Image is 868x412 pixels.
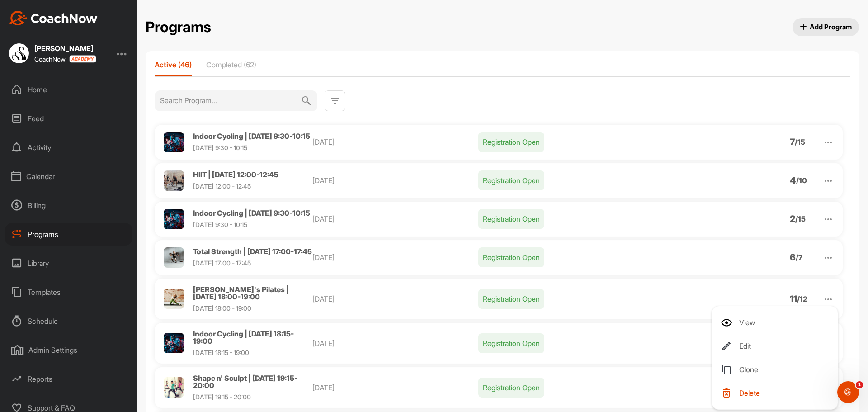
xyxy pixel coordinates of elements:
[193,132,310,141] span: Indoor Cycling | [DATE] 9:30-10:15
[721,319,732,327] img: pencil
[823,252,834,263] img: arrow_down
[164,209,184,229] img: Profile picture
[193,374,297,390] span: Shape n' Sculpt | [DATE] 19:15-20:00
[797,295,807,303] p: / 12
[193,285,289,301] span: [PERSON_NAME]'s Pilates | [DATE] 18:00-19:00
[823,294,834,305] img: arrow_down
[34,45,96,52] div: [PERSON_NAME]
[5,252,132,275] div: Library
[478,132,544,152] p: Registration Open
[721,364,732,375] img: flag
[301,90,312,111] img: svg+xml;base64,PHN2ZyB3aWR0aD0iMjQiIGhlaWdodD0iMjQiIHZpZXdCb3g9IjAgMCAyNCAyNCIgZmlsbD0ibm9uZSIgeG...
[69,55,96,63] img: CoachNow acadmey
[790,295,797,303] p: 11
[790,215,795,223] p: 2
[478,333,544,353] p: Registration Open
[721,315,832,330] li: View
[193,170,278,179] span: HIIT | [DATE] 12:00-12:45
[5,78,132,101] div: Home
[5,165,132,188] div: Calendar
[193,144,247,152] span: [DATE] 9:30 - 10:15
[330,95,340,106] img: svg+xml;base64,PHN2ZyB3aWR0aD0iMjQiIGhlaWdodD0iMjQiIHZpZXdCb3g9IjAgMCAyNCAyNCIgZmlsbD0ibm9uZSIgeG...
[795,138,805,146] p: / 15
[5,339,132,361] div: Admin Settings
[721,362,832,377] li: Clone
[721,341,732,351] img: pencil
[478,247,544,267] p: Registration Open
[160,90,301,110] input: Search Program...
[164,289,184,309] img: Profile picture
[206,60,256,69] p: Completed (62)
[478,209,544,229] p: Registration Open
[9,43,29,63] img: square_c8b22097c993bcfd2b698d1eae06ee05.jpg
[193,349,249,356] span: [DATE] 18:15 - 19:00
[193,221,247,228] span: [DATE] 9:30 - 10:15
[193,182,251,190] span: [DATE] 12:00 - 12:45
[312,175,478,186] p: [DATE]
[5,194,132,217] div: Billing
[5,368,132,390] div: Reports
[146,19,211,36] h2: Programs
[790,254,796,261] p: 6
[5,136,132,159] div: Activity
[5,107,132,130] div: Feed
[312,382,478,393] p: [DATE]
[312,252,478,263] p: [DATE]
[721,388,732,398] img: bin
[34,55,96,63] div: CoachNow
[164,333,184,353] img: Profile picture
[164,132,184,152] img: Profile picture
[478,378,544,398] p: Registration Open
[823,214,834,225] img: arrow_down
[739,389,760,397] span: Delete
[193,329,294,346] span: Indoor Cycling | [DATE] 18:15-19:00
[193,259,251,267] span: [DATE] 17:00 - 17:45
[5,281,132,303] div: Templates
[312,137,478,147] p: [DATE]
[837,381,859,403] iframe: Intercom live chat
[790,177,796,184] p: 4
[193,393,251,401] span: [DATE] 19:15 - 20:00
[800,22,852,32] span: Add Program
[795,215,806,223] p: / 15
[796,177,807,184] p: / 10
[856,381,863,388] span: 1
[721,339,832,353] li: Edit
[164,377,184,398] img: Profile picture
[796,254,802,261] p: / 7
[5,223,132,246] div: Programs
[5,310,132,332] div: Schedule
[193,247,312,256] span: Total Strength | [DATE] 17:00-17:45
[312,338,478,349] p: [DATE]
[155,60,192,69] p: Active (46)
[793,18,859,36] button: Add Program
[823,137,834,148] img: arrow_down
[312,213,478,224] p: [DATE]
[164,170,184,191] img: Profile picture
[9,11,98,25] img: CoachNow
[193,304,251,312] span: [DATE] 18:00 - 19:00
[478,289,544,309] p: Registration Open
[193,208,310,218] span: Indoor Cycling | [DATE] 9:30-10:15
[823,175,834,186] img: arrow_down
[312,294,478,304] p: [DATE]
[164,247,184,268] img: Profile picture
[790,138,795,146] p: 7
[478,170,544,190] p: Registration Open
